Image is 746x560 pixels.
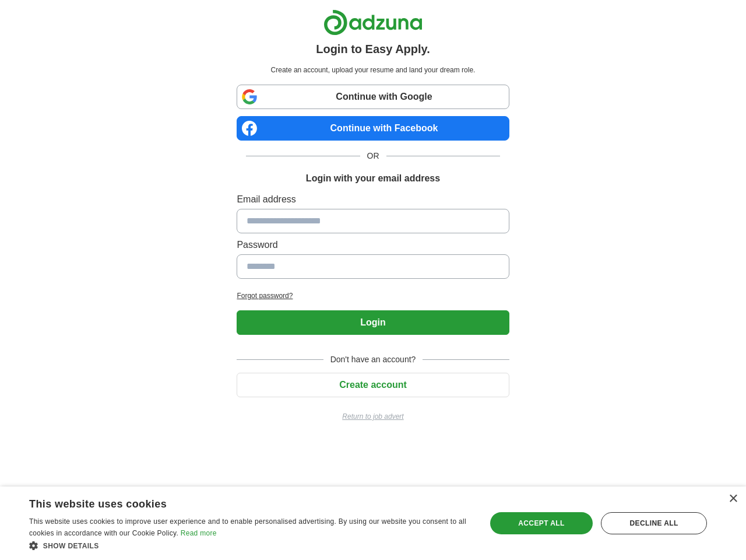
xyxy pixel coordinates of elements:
h1: Login to Easy Apply. [316,40,430,58]
span: Show details [43,542,99,550]
div: Decline all [601,512,707,534]
span: Don't have an account? [323,353,423,366]
span: This website uses cookies to improve user experience and to enable personalised advertising. By u... [29,517,466,537]
a: Return to job advert [237,411,509,422]
span: OR [360,150,386,162]
a: Read more, opens a new window [181,529,217,537]
label: Email address [237,192,509,206]
div: This website uses cookies [29,494,444,511]
a: Forgot password? [237,290,509,301]
button: Login [237,310,509,335]
a: Create account [237,380,509,390]
a: Continue with Facebook [237,116,509,141]
label: Password [237,238,509,252]
div: Accept all [490,512,593,534]
h1: Login with your email address [306,171,440,185]
button: Create account [237,373,509,397]
div: Close [729,495,737,503]
p: Create an account, upload your resume and land your dream role. [239,65,506,75]
a: Continue with Google [237,85,509,109]
div: Show details [29,540,473,551]
img: Adzuna logo [323,9,423,36]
